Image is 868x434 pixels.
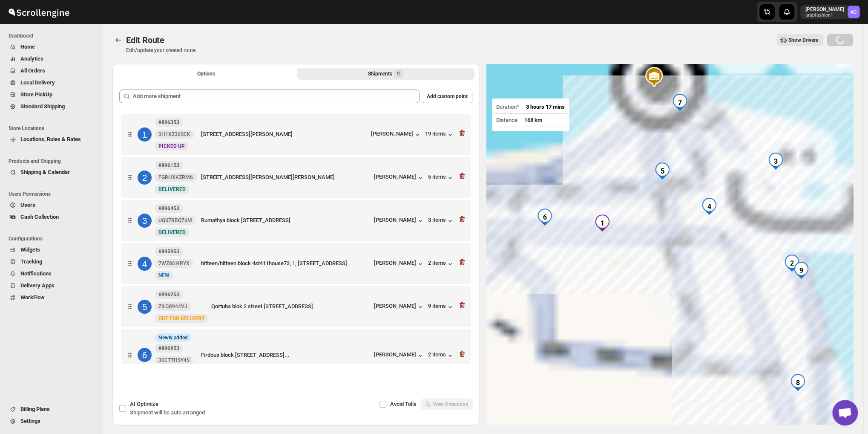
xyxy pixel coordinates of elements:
span: Store Locations [9,125,98,132]
button: Widgets [5,244,97,256]
b: #896453 [158,205,179,211]
button: All Route Options [118,68,295,80]
button: Settings [5,415,97,427]
span: Billing Plans [20,406,50,412]
div: Firdous block [STREET_ADDRESS]... [201,351,371,359]
span: OUT FOR DELIVERY [158,315,204,321]
button: [PERSON_NAME] [374,303,425,311]
span: 3 hours 17 mins [526,104,565,110]
span: Avoid Tolls [390,401,417,407]
button: 9 items [428,303,454,311]
button: Analytics [5,53,97,65]
button: [PERSON_NAME] [374,260,425,268]
span: 7WZ8GI4RYX [158,260,190,267]
button: Home [5,41,97,53]
p: [PERSON_NAME] [805,6,844,13]
div: 6 [536,208,553,226]
span: ZILQG944VJ [158,303,187,310]
span: Abizer Chikhly [848,6,859,18]
span: All Orders [20,67,45,74]
button: Selected Shipments [297,68,474,80]
span: UQS7RBQ76M [158,217,192,224]
b: #896953 [158,345,179,351]
span: NEW [158,272,170,278]
span: DELIVERED [158,229,186,235]
span: Configurations [9,235,98,242]
button: Billing Plans [5,403,97,415]
input: Add more shipment [133,90,420,103]
span: Shipping & Calendar [20,169,70,175]
button: Notifications [5,268,97,280]
span: Tracking [20,258,42,265]
b: #896353 [158,119,179,125]
button: Tracking [5,256,97,268]
span: 0H1XZ36SCK [158,131,190,138]
span: Shipment will be auto arranged [130,409,205,416]
span: Settings [20,418,40,424]
div: 4 [701,198,718,215]
b: #896253 [158,292,179,298]
span: Duration* [496,104,519,110]
span: Edit Route [126,35,164,45]
div: 8 [789,374,806,391]
div: 4 [138,257,152,271]
span: Delivery Apps [20,282,55,289]
button: 5 items [428,174,454,182]
span: Home [20,43,35,50]
div: 3 [767,153,784,170]
div: 1#896353 0H1XZ36SCKNewPICKED UP[STREET_ADDRESS][PERSON_NAME][PERSON_NAME]19 items [121,114,471,155]
div: [PERSON_NAME] [374,351,425,360]
span: WorkFlow [20,294,45,301]
div: [STREET_ADDRESS][PERSON_NAME] [201,130,368,139]
button: Show Drivers [776,34,823,46]
div: Shipments [368,69,403,78]
div: 5#896253 ZILQG944VJNewOUT FOR DELIVERYQortuba blok 2 street [STREET_ADDRESS][PERSON_NAME]9 items [121,286,471,327]
button: [PERSON_NAME] [371,130,422,139]
text: AC [851,9,857,15]
button: 3 items [428,217,454,225]
button: [PERSON_NAME] [374,174,425,182]
button: Locations, Rules & Rates [5,133,97,145]
p: Edit/update your created route [126,47,195,54]
span: Local Delivery [20,79,55,86]
button: 2 items [428,260,454,268]
span: 168 km [524,117,542,123]
b: #896153 [158,162,179,168]
span: Notifications [20,270,52,277]
div: hitteen/hitteen block 4st411house73, 1, [STREET_ADDRESS] [201,259,371,268]
span: FGRHXKZRM6 [158,174,193,181]
span: Standard Shipping [20,103,65,110]
div: 4#895953 7WZ8GI4RYXNewNEWhitteen/hitteen block 4st411house73, 1, [STREET_ADDRESS][PERSON_NAME]2 i... [121,243,471,284]
span: Add custom point [427,93,468,100]
div: 2 items [428,351,454,360]
div: Qortuba blok 2 street [STREET_ADDRESS] [211,302,371,311]
button: WorkFlow [5,292,97,304]
div: 5 [138,300,152,314]
div: [STREET_ADDRESS][PERSON_NAME][PERSON_NAME] [201,173,371,182]
button: Add custom point [422,90,473,103]
span: Store PickUp [20,91,52,98]
div: 9 [793,262,810,279]
span: PICKED UP [158,143,185,149]
div: 3#896453 UQS7RBQ76MNewDELIVEREDRumathya block [STREET_ADDRESS][PERSON_NAME]3 items [121,200,471,241]
div: 6InfoNewly added#896953 30CTTHSY4SNewNEWFirdous block [STREET_ADDRESS]...[PERSON_NAME]2 items [121,329,471,381]
div: 2#896153 FGRHXKZRM6NewDELIVERED[STREET_ADDRESS][PERSON_NAME][PERSON_NAME][PERSON_NAME]5 items [121,157,471,198]
span: Distance [496,117,517,123]
span: Users Permissions [9,191,98,197]
div: 1 [138,127,152,142]
button: [PERSON_NAME] [374,217,425,225]
p: arabfashion1 [805,13,844,18]
span: AI Optimize [130,401,158,407]
div: 5 [654,162,671,179]
button: Cash Collection [5,211,97,223]
div: Open chat [832,400,858,425]
div: 2 [138,171,152,185]
span: Analytics [20,55,43,62]
span: DELIVERED [158,186,186,192]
